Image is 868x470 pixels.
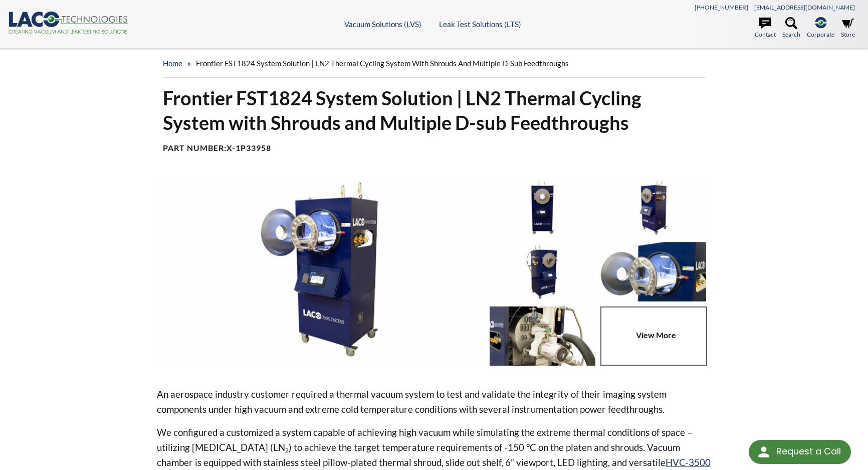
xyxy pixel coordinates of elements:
[163,86,706,135] h1: Frontier FST1824 System Solution | LN2 Thermal Cycling System with Shrouds and Multiple D-sub Fee...
[227,143,271,152] b: X-1P33958
[157,178,482,360] img: Cylindrical TVAC System with Thermal Shrouds and Sliding Shelf, angled view, chamber open
[344,20,421,29] a: Vacuum Solutions (LVS)
[749,440,851,464] div: Request a Call
[490,242,595,301] img: Custom Solution | Standard Cylindrical TVAC with LN2 Shrouds to -150° C, angled view
[755,17,776,39] a: Contact
[163,143,706,153] h4: Part Number:
[196,59,569,68] span: Frontier FST1824 System Solution | LN2 Thermal Cycling System with Shrouds and Multiple D-sub Fee...
[600,242,706,301] img: Cylindrical TVAC System with Thermal Shrouds and Sliding Shelf, angled view, chamber close-up
[285,446,289,454] sub: 2
[756,444,772,460] img: round button
[807,30,834,39] span: Corporate
[157,387,712,417] p: An aerospace industry customer required a thermal vacuum system to test and validate the integrit...
[163,49,706,78] div: »
[439,20,521,29] a: Leak Test Solutions (LTS)
[782,17,800,39] a: Search
[841,17,855,39] a: Store
[490,306,595,366] img: Custom Feedthrough Bulkhead, rear chamber view, close-up
[163,59,182,68] a: home
[754,4,855,11] a: [EMAIL_ADDRESS][DOMAIN_NAME]
[600,178,706,237] img: Custom Solution | Standard Cylindrical TVAC with LN2 Shrouds to -150° C, angled view
[776,440,841,463] div: Request a Call
[490,178,595,237] img: Custom Solution | Standard Cylindrical TVAC with LN2 Shrouds to -150° C, front view
[695,4,748,11] a: [PHONE_NUMBER]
